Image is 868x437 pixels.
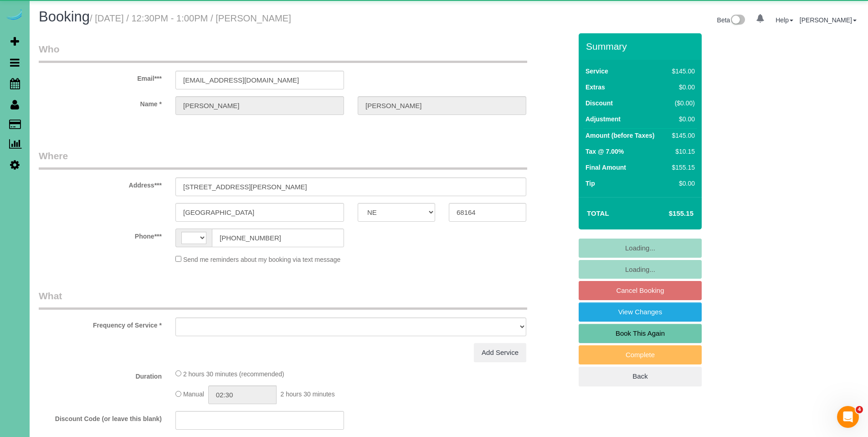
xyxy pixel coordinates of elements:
span: 2 hours 30 minutes [281,391,335,398]
label: Adjustment [586,114,621,124]
div: $145.00 [668,67,695,76]
div: $10.15 [668,147,695,156]
div: $145.00 [668,131,695,140]
div: $0.00 [668,83,695,92]
label: Name * [32,96,169,109]
a: Back [579,367,702,386]
a: View Changes [579,302,702,322]
label: Duration [32,369,169,381]
div: $155.15 [668,163,695,172]
label: Service [586,67,608,76]
span: Send me reminders about my booking via text message [183,256,341,263]
label: Tip [586,179,595,188]
a: Beta [717,16,745,24]
span: 4 [856,406,863,413]
strong: Total [587,209,609,217]
label: Tax @ 7.00% [586,147,624,156]
legend: What [39,289,527,310]
label: Extras [586,83,605,92]
span: Manual [183,391,204,398]
h3: Summary [586,41,697,52]
a: Help [776,16,793,24]
label: Frequency of Service * [32,317,169,330]
img: New interface [730,15,745,26]
div: $0.00 [668,114,695,124]
div: $0.00 [668,179,695,188]
a: Book This Again [579,324,702,343]
a: Add Service [474,343,526,362]
legend: Where [39,149,527,170]
label: Discount Code (or leave this blank) [32,411,169,423]
label: Amount (before Taxes) [586,131,654,140]
label: Final Amount [586,163,626,172]
a: [PERSON_NAME] [800,16,857,24]
h4: $155.15 [642,210,693,218]
img: Automaid Logo [5,9,24,22]
label: Discount [586,99,613,108]
small: / [DATE] / 12:30PM - 1:00PM / [PERSON_NAME] [90,13,291,23]
legend: Who [39,42,527,63]
span: Booking [39,9,90,25]
span: 2 hours 30 minutes (recommended) [183,370,284,378]
iframe: Intercom live chat [837,406,859,428]
div: ($0.00) [668,99,695,108]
